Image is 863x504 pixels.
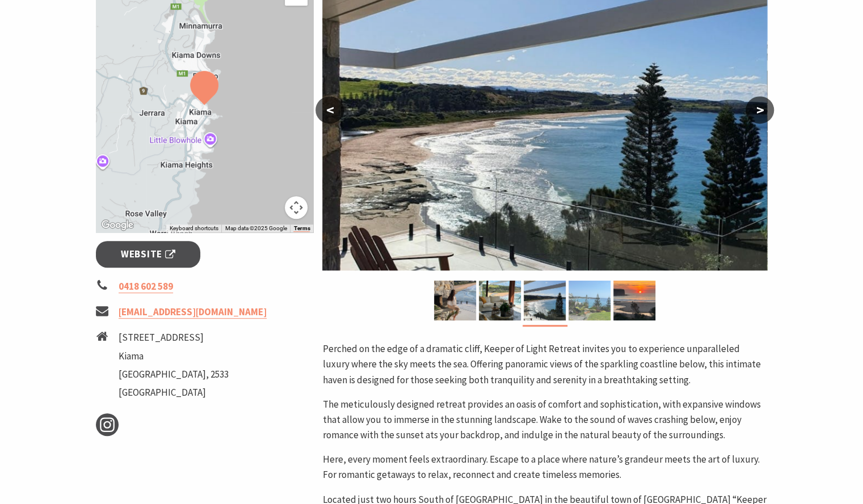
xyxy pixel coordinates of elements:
button: Keyboard shortcuts [169,225,218,232]
img: Keeper of Light Retreat [479,281,521,320]
a: 0418 602 589 [119,280,173,293]
button: > [746,96,774,124]
p: Perched on the edge of a dramatic cliff, Keeper of Light Retreat invites you to experience unpara... [322,341,767,388]
span: Map data ©2025 Google [225,225,287,231]
button: < [315,96,344,124]
img: Google [99,218,136,232]
p: Here, every moment feels extraordinary. Escape to a place where nature’s grandeur meets the art o... [322,452,767,482]
li: Kiama [119,349,229,364]
img: Keeper of Light Retreat photo from the balcony overlooking Bombo Beach [524,281,566,320]
li: [GEOGRAPHIC_DATA], 2533 [119,367,229,382]
li: [STREET_ADDRESS] [119,330,229,345]
li: [GEOGRAPHIC_DATA] [119,385,229,400]
a: [EMAIL_ADDRESS][DOMAIN_NAME] [119,306,267,319]
a: Click to see this area on Google Maps [99,218,136,232]
img: Keeper of Light Retreat photo of the balcony [434,281,476,320]
button: Map camera controls [285,196,308,219]
img: Keeper of Light Retreat - photo of the view and the house [569,281,611,320]
a: Terms (opens in new tab) [293,225,310,232]
img: Keeper of Light Retreat [613,281,655,320]
a: Website [96,241,201,268]
p: The meticulously designed retreat provides an oasis of comfort and sophistication, with expansive... [322,397,767,443]
span: Website [121,247,175,262]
